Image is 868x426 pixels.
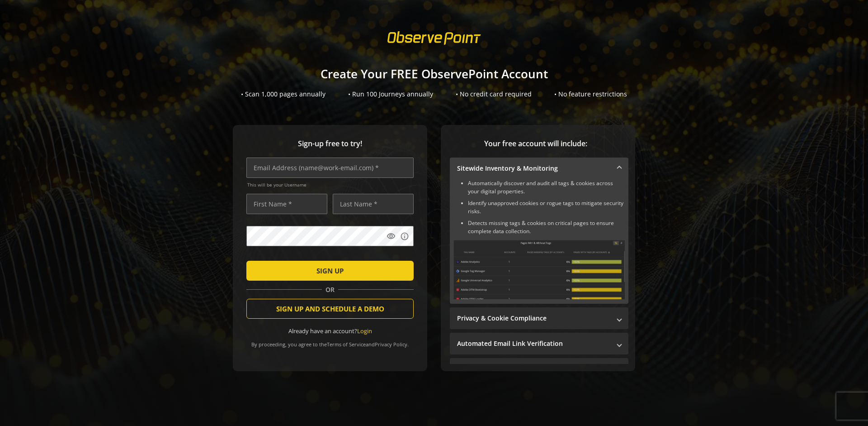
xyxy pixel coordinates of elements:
[246,335,414,348] div: By proceeding, you agree to the and .
[387,232,396,241] mat-icon: visibility
[450,158,628,179] mat-expansion-panel-header: Sitewide Inventory & Monitoring
[375,341,407,348] a: Privacy Policy
[450,358,628,380] mat-expansion-panel-header: Performance Monitoring with Web Vitals
[246,194,327,214] input: First Name *
[457,314,610,323] mat-panel-title: Privacy & Cookie Compliance
[241,90,325,99] div: • Scan 1,000 pages annually
[348,90,433,99] div: • Run 100 Journeys annually
[246,299,414,319] button: SIGN UP AND SCHEDULE A DEMO
[327,341,366,348] a: Terms of Service
[246,139,414,149] span: Sign-up free to try!
[453,240,625,299] img: Sitewide Inventory & Monitoring
[246,158,414,178] input: Email Address (name@work-email.com) *
[450,179,628,304] div: Sitewide Inventory & Monitoring
[457,339,610,348] mat-panel-title: Automated Email Link Verification
[468,179,625,196] li: Automatically discover and audit all tags & cookies across your digital properties.
[457,164,610,173] mat-panel-title: Sitewide Inventory & Monitoring
[322,285,338,294] span: OR
[246,327,414,335] div: Already have an account?
[554,90,627,99] div: • No feature restrictions
[450,333,628,354] mat-expansion-panel-header: Automated Email Link Verification
[468,219,625,235] li: Detects missing tags & cookies on critical pages to ensure complete data collection.
[450,139,622,149] span: Your free account will include:
[468,199,625,215] li: Identify unapproved cookies or rogue tags to mitigate security risks.
[450,307,628,329] mat-expansion-panel-header: Privacy & Cookie Compliance
[333,194,414,214] input: Last Name *
[247,182,414,188] span: This will be your Username
[456,90,532,99] div: • No credit card required
[246,261,414,281] button: SIGN UP
[276,301,384,317] span: SIGN UP AND SCHEDULE A DEMO
[357,327,372,335] a: Login
[400,232,409,241] mat-icon: info
[316,263,344,279] span: SIGN UP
